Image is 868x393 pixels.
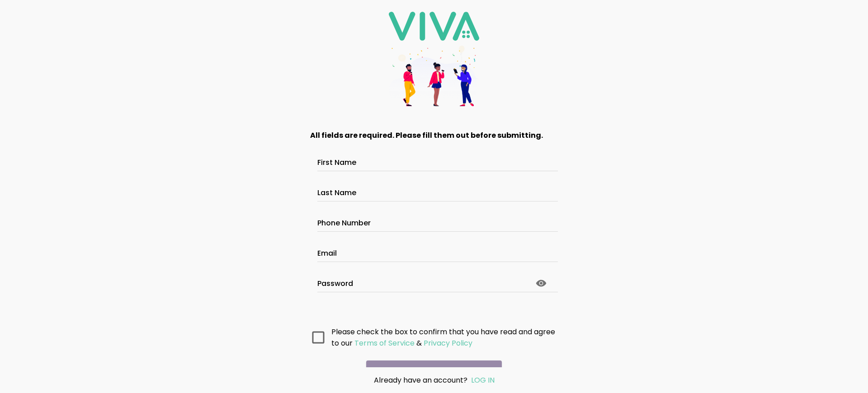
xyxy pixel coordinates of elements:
div: Already have an account? [328,374,540,386]
strong: All fields are required. Please fill them out before submitting. [310,130,543,140]
ion-text: Privacy Policy [424,338,472,348]
a: LOG IN [471,375,495,385]
ion-text: Terms of Service [354,338,415,348]
ion-col: Please check the box to confirm that you have read and agree to our & [329,324,561,351]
